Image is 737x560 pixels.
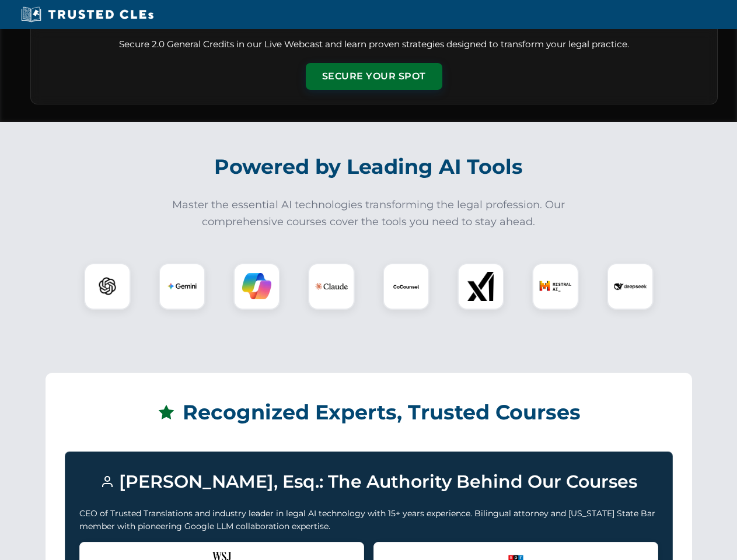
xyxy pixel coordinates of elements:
p: Master the essential AI technologies transforming the legal profession. Our comprehensive courses... [165,197,573,230]
img: Mistral AI Logo [539,270,572,303]
img: DeepSeek Logo [614,270,647,303]
div: ChatGPT [84,263,131,310]
h2: Recognized Experts, Trusted Courses [65,392,673,433]
img: Gemini Logo [167,272,197,301]
button: Secure Your Spot [306,63,442,90]
p: CEO of Trusted Translations and industry leader in legal AI technology with 15+ years experience.... [79,507,658,533]
div: DeepSeek [607,263,654,310]
img: Copilot Logo [242,272,271,301]
div: CoCounsel [383,263,429,310]
div: Gemini [159,263,205,310]
img: Trusted CLEs [18,6,157,23]
div: Copilot [233,263,280,310]
h2: Powered by Leading AI Tools [46,146,692,187]
h3: [PERSON_NAME], Esq.: The Authority Behind Our Courses [79,466,658,498]
img: ChatGPT Logo [90,269,124,303]
div: xAI [457,263,504,310]
div: Claude [308,263,355,310]
img: CoCounsel Logo [392,272,421,301]
div: Mistral AI [532,263,579,310]
img: Claude Logo [315,270,348,303]
img: xAI Logo [466,272,495,301]
p: Secure 2.0 General Credits in our Live Webcast and learn proven strategies designed to transform ... [45,38,703,51]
